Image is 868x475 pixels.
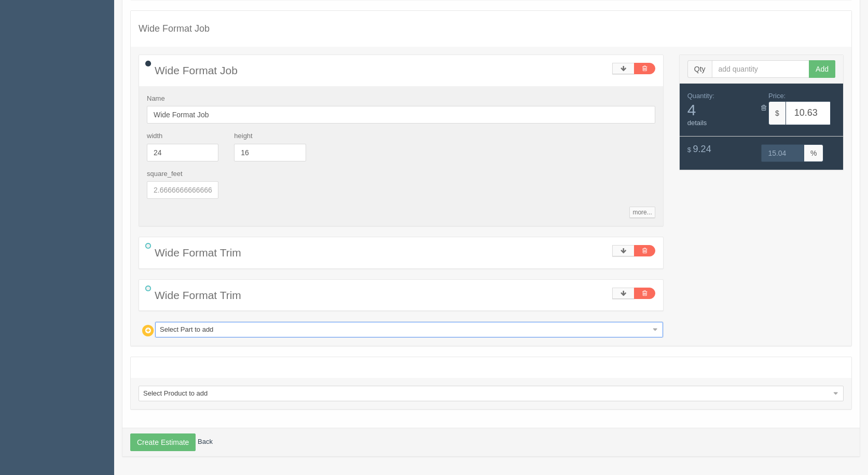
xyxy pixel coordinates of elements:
span: $ [768,101,786,125]
span: $ [687,146,691,154]
input: Name [147,106,655,124]
a: Back [198,438,213,446]
span: Wide Format Trim [155,247,241,259]
label: Name [147,94,165,104]
span: Price: [768,92,786,100]
span: Wide Format Trim [155,289,241,301]
a: details [687,119,707,127]
span: % [804,144,823,162]
input: add quantity [712,60,810,78]
span: Qty [687,60,712,78]
span: Wide Format Job [155,64,238,76]
button: Add [809,60,835,78]
label: width [147,131,162,141]
h4: Wide Format Job [139,24,844,34]
a: Select Part to add [155,322,663,337]
span: 9.24 [693,144,711,154]
a: Select Product to add [139,386,844,401]
a: more... [629,207,655,218]
button: Create Estimate [130,433,196,451]
label: height [234,131,252,141]
span: 4 [687,101,754,118]
label: square_feet [147,169,183,179]
span: Quantity: [687,92,714,100]
span: Select Product to add [143,386,830,401]
span: Select Part to add [160,322,649,337]
input: 2.6666666666666665 [147,181,218,199]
